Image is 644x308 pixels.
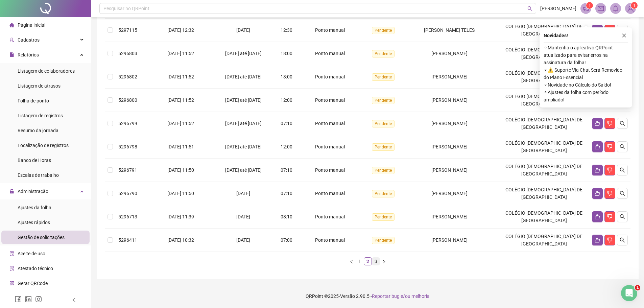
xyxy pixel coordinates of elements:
[18,83,61,89] span: Listagem de atrasos
[315,191,345,196] span: Ponto manual
[118,237,137,243] span: 5296411
[315,167,345,173] span: Ponto manual
[607,144,613,149] span: dislike
[431,121,468,126] span: [PERSON_NAME]
[340,293,355,299] span: Versão
[499,19,589,42] td: COLÉGIO [DEMOGRAPHIC_DATA] DE [GEOGRAPHIC_DATA]
[372,258,380,265] a: 3
[118,214,137,219] span: 5296713
[9,23,14,27] span: home
[372,27,395,34] span: Pendente
[499,65,589,89] td: COLÉGIO [DEMOGRAPHIC_DATA] DE [GEOGRAPHIC_DATA]
[25,296,32,303] span: linkedin
[372,167,395,174] span: Pendente
[431,167,468,173] span: [PERSON_NAME]
[372,97,395,104] span: Pendente
[118,167,137,173] span: 5296791
[315,121,345,126] span: Ponto manual
[315,74,345,79] span: Ponto manual
[431,237,468,243] span: [PERSON_NAME]
[225,74,262,79] span: [DATE] até [DATE]
[18,52,39,57] span: Relatórios
[9,189,14,194] span: lock
[18,113,63,118] span: Listagem de registros
[18,128,58,133] span: Resumo da jornada
[372,73,395,81] span: Pendente
[544,89,628,103] span: ⚬ Ajustes da folha com período ampliado!
[118,121,137,126] span: 5296799
[236,27,250,33] span: [DATE]
[372,120,395,127] span: Pendente
[607,237,613,243] span: dislike
[281,97,292,103] span: 12:00
[225,51,262,56] span: [DATE] até [DATE]
[315,27,345,33] span: Ponto manual
[281,214,292,219] span: 08:10
[18,266,53,271] span: Atestado técnico
[372,213,395,221] span: Pendente
[598,5,604,11] span: mail
[540,5,576,12] span: [PERSON_NAME]
[281,51,292,56] span: 18:00
[348,257,356,265] li: Página anterior
[364,258,372,265] a: 2
[18,281,48,286] span: Gerar QRCode
[356,258,363,265] a: 1
[499,42,589,65] td: COLÉGIO [DEMOGRAPHIC_DATA] DE [GEOGRAPHIC_DATA]
[18,98,49,103] span: Folha de ponto
[631,2,638,9] sup: Atualize o seu contato no menu Meus Dados
[372,190,395,197] span: Pendente
[527,6,532,11] span: search
[225,121,262,126] span: [DATE] até [DATE]
[35,296,42,303] span: instagram
[18,68,75,74] span: Listagem de colaboradores
[499,112,589,135] td: COLÉGIO [DEMOGRAPHIC_DATA] DE [GEOGRAPHIC_DATA]
[607,214,613,219] span: dislike
[595,144,600,149] span: like
[281,74,292,79] span: 13:00
[236,237,250,243] span: [DATE]
[499,159,589,182] td: COLÉGIO [DEMOGRAPHIC_DATA] DE [GEOGRAPHIC_DATA]
[9,266,14,271] span: solution
[167,27,194,33] span: [DATE] 12:32
[620,167,625,173] span: search
[118,97,137,103] span: 5296800
[167,167,194,173] span: [DATE] 11:50
[380,257,388,265] button: right
[118,191,137,196] span: 5296790
[315,97,345,103] span: Ponto manual
[91,284,644,308] footer: QRPoint © 2025 - 2.90.5 -
[382,260,386,264] span: right
[372,257,380,265] li: 3
[18,172,59,178] span: Escalas de trabalho
[72,298,76,302] span: left
[431,74,468,79] span: [PERSON_NAME]
[544,32,568,39] span: Novidades !
[18,158,51,163] span: Banco de Horas
[356,257,364,265] li: 1
[118,51,137,56] span: 5296803
[167,214,194,219] span: [DATE] 11:39
[544,81,628,89] span: ⚬ Novidade no Cálculo do Saldo!
[544,66,628,81] span: ⚬ ⚠️ Suporte Via Chat Será Removido do Plano Essencial
[281,237,292,243] span: 07:00
[281,121,292,126] span: 07:10
[635,285,640,290] span: 1
[167,191,194,196] span: [DATE] 11:50
[544,44,628,66] span: ⚬ Mantenha o aplicativo QRPoint atualizado para evitar erros na assinatura da folha!
[9,52,14,57] span: file
[9,281,14,286] span: qrcode
[350,260,354,264] span: left
[18,220,50,225] span: Ajustes rápidos
[431,214,468,219] span: [PERSON_NAME]
[595,214,600,219] span: like
[607,191,613,196] span: dislike
[167,74,194,79] span: [DATE] 11:52
[620,237,625,243] span: search
[595,167,600,173] span: like
[18,205,51,210] span: Ajustes da folha
[607,167,613,173] span: dislike
[583,5,589,11] span: notification
[18,22,45,28] span: Página inicial
[18,143,69,148] span: Localização de registros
